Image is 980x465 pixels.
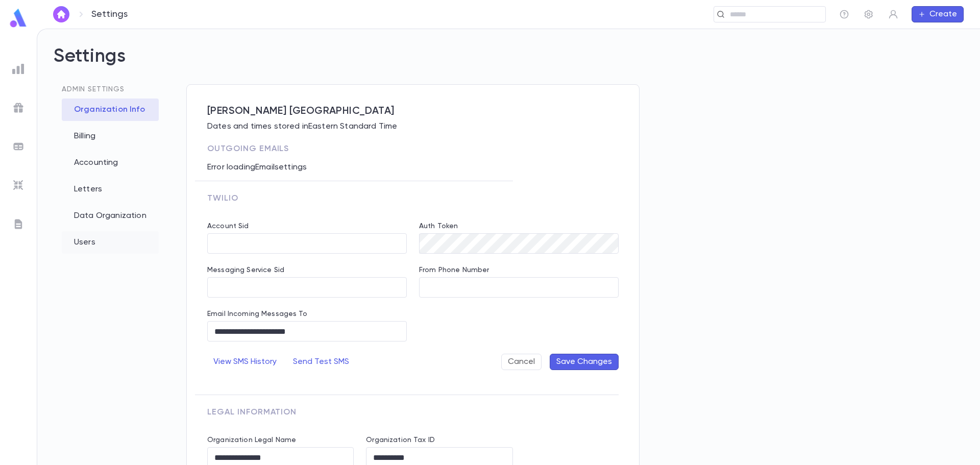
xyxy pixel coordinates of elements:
button: View SMS History [207,354,283,370]
img: reports_grey.c525e4749d1bce6a11f5fe2a8de1b229.svg [12,63,24,75]
button: Save Changes [550,354,619,370]
span: Outgoing Emails [207,145,289,153]
img: letters_grey.7941b92b52307dd3b8a917253454ce1c.svg [12,218,24,230]
img: batches_grey.339ca447c9d9533ef1741baa751efc33.svg [12,140,24,153]
button: Cancel [501,354,542,370]
div: Data Organization [62,205,159,227]
label: Email Incoming Messages To [207,310,308,318]
label: Organization Tax ID [366,436,435,444]
div: Organization Info [62,99,159,121]
img: logo [8,8,29,28]
label: Organization Legal Name [207,436,296,444]
p: Dates and times stored in Eastern Standard Time [207,121,619,132]
span: Admin Settings [62,86,125,93]
p: Error loading Email settings [207,154,513,181]
label: Auth Token [419,222,458,230]
div: Accounting [62,152,159,174]
img: imports_grey.530a8a0e642e233f2baf0ef88e8c9fcb.svg [12,179,24,191]
button: Send Test SMS [287,354,355,370]
span: Legal Information [207,408,297,417]
span: Twilio [207,194,238,203]
p: Settings [91,9,128,20]
button: Create [912,6,964,22]
label: Account Sid [207,222,249,230]
div: Billing [62,125,159,148]
div: Letters [62,178,159,201]
img: campaigns_grey.99e729a5f7ee94e3726e6486bddda8f1.svg [12,102,24,114]
div: Users [62,231,159,254]
h2: Settings [54,45,964,84]
span: [PERSON_NAME] [GEOGRAPHIC_DATA] [207,105,619,117]
label: Messaging Service Sid [207,266,284,274]
img: home_white.a664292cf8c1dea59945f0da9f25487c.svg [55,10,67,18]
label: From Phone Number [419,266,489,274]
